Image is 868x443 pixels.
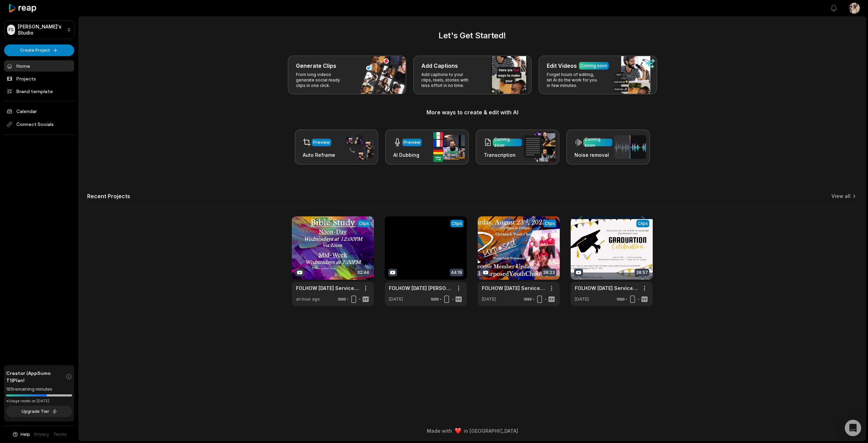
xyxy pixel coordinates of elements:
[85,427,859,434] div: Made with in [GEOGRAPHIC_DATA]
[6,369,66,384] span: Creator (AppSumo T1) Plan!
[547,72,600,88] p: Forget hours of editing, let AI do the work for you in few minutes.
[4,60,74,72] a: Home
[6,406,72,417] button: Upgrade Tier
[6,398,72,404] div: *Usage resets on [DATE]
[18,24,64,36] p: [PERSON_NAME]'s Studio
[482,284,545,292] a: FOLHOW [DATE] Service "Rejoicing While Suffering" 1 [PERSON_NAME] 1:6-7 | [DATE]
[574,151,612,159] h3: Noise removal
[21,431,30,438] span: Help
[404,139,420,145] div: Preview
[87,108,857,116] h3: More ways to create & edit with AI
[296,72,349,88] p: From long videos generate social ready clips in one click.
[389,284,452,292] a: FOLHOW [DATE] [PERSON_NAME] [PERSON_NAME]
[585,136,611,149] div: Coming soon
[313,139,330,145] div: Preview
[421,62,458,70] h3: Add Captions
[831,193,851,200] a: View all
[7,25,15,35] div: FS
[433,132,465,162] img: ai_dubbing.png
[4,118,74,130] span: Connect Socials
[4,73,74,84] a: Projects
[296,62,336,70] h3: Generate Clips
[4,86,74,97] a: Brand template
[845,420,861,436] div: Open Intercom Messenger
[34,431,49,438] a: Privacy
[53,431,67,438] a: Terms
[455,428,461,434] img: heart emoji
[575,284,638,292] a: FOLHOW [DATE] Service [DATE]
[87,193,130,200] h2: Recent Projects
[484,151,522,159] h3: Transcription
[6,386,72,393] div: 185 remaining minutes
[12,431,30,438] button: Help
[303,151,335,159] h3: Auto Reframe
[547,62,577,70] h3: Edit Videos
[4,45,74,56] button: Create Project
[87,29,857,42] h2: Let's Get Started!
[343,134,374,161] img: auto_reframe.png
[580,63,607,69] div: Coming soon
[4,105,74,117] a: Calendar
[494,136,520,149] div: Coming soon
[296,284,359,292] a: FOLHOW [DATE] Service "Rejoicing While Suffering" Pt. 3 Romans 5:1-5 | [PERSON_NAME] [PERSON_NAME]
[393,151,422,159] h3: AI Dubbing
[421,72,474,88] p: Add captions to your clips, reels, stories with less effort in no time.
[524,132,555,162] img: transcription.png
[614,135,646,159] img: noise_removal.png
